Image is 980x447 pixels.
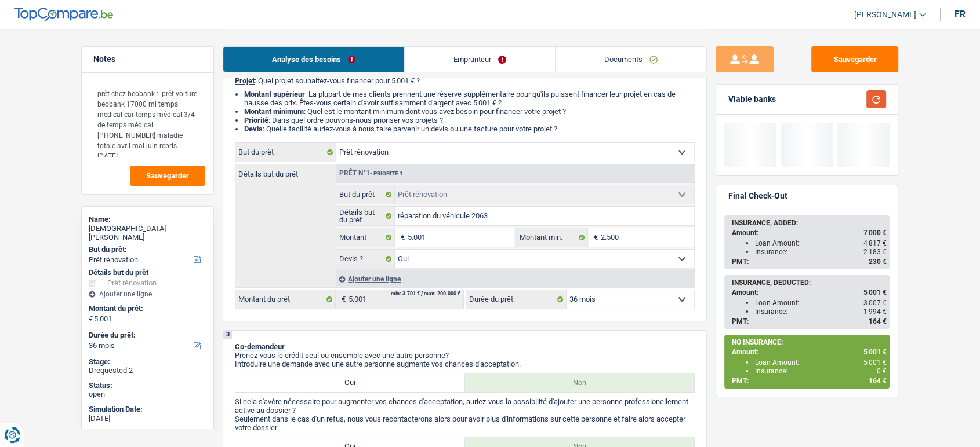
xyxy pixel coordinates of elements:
img: TopCompare Logo [14,8,113,21]
span: € [395,228,408,247]
span: Co-demandeur [235,342,285,351]
span: 5 001 € [863,348,886,356]
div: min: 3.701 € / max: 200.000 € [391,291,460,296]
span: € [336,290,349,309]
span: Devis [244,124,263,133]
span: 164 € [868,317,886,325]
label: Détails but du prêt [235,164,336,178]
span: 3 007 € [863,299,886,307]
h5: Notes [93,54,202,64]
div: Amount: [731,288,886,296]
div: INSURANCE, DEDUCTED: [731,279,886,287]
label: Montant du prêt [235,290,336,309]
span: 2 183 € [863,248,886,256]
label: Durée du prêt: [89,331,204,340]
div: Ajouter une ligne [89,290,206,298]
a: [PERSON_NAME] [845,5,926,24]
p: Introduire une demande avec une autre personne augmente vos chances d'acceptation. [235,360,695,368]
strong: Priorité [244,116,268,124]
span: € [89,314,93,324]
span: 5 001 € [863,288,886,296]
span: 1 994 € [863,307,886,316]
span: 164 € [868,377,886,385]
div: Prêt n°1 [336,170,406,177]
a: Analyse des besoins [223,47,404,72]
span: 0 € [876,367,886,375]
span: 4 817 € [863,239,886,247]
label: Montant du prêt: [89,304,204,313]
div: Loan Amount: [754,299,886,307]
span: 7 000 € [863,229,886,237]
button: Sauvegarder [130,166,205,186]
div: NO INSURANCE: [731,338,886,346]
li: : La plupart de mes clients prennent une réserve supplémentaire pour qu'ils puissent financer leu... [244,90,695,107]
div: Ajouter une ligne [336,270,694,287]
div: Loan Amount: [754,239,886,247]
div: Détails but du prêt [89,268,206,277]
div: fr [954,9,966,20]
div: Amount: [731,348,886,356]
label: Montant min. [517,228,587,247]
span: 230 € [868,258,886,266]
span: € [588,228,601,247]
label: Montant [336,228,395,247]
label: Durée du prêt: [466,290,567,309]
li: : Quel est le montant minimum dont vous avez besoin pour financer votre projet ? [244,107,695,116]
li: : Quelle facilité auriez-vous à nous faire parvenir un devis ou une facture pour votre projet ? [244,124,695,133]
label: Devis ? [336,250,395,268]
li: : Dans quel ordre pouvons-nous prioriser vos projets ? [244,116,695,124]
p: Si cela s'avère nécessaire pour augmenter vos chances d'acceptation, auriez-vous la possibilité d... [235,397,695,415]
div: Insurance: [754,248,886,256]
div: Loan Amount: [754,358,886,367]
div: [DEMOGRAPHIC_DATA][PERSON_NAME] [89,224,206,242]
span: - Priorité 1 [370,170,403,177]
button: Sauvegarder [811,46,898,72]
label: But du prêt: [89,245,204,254]
div: PMT: [731,317,886,325]
div: Viable banks [728,94,775,104]
a: Documents [556,47,706,72]
div: Drequested 2 [89,366,206,375]
div: PMT: [731,377,886,385]
p: : Quel projet souhaitez-vous financer pour 5 001 € ? [235,76,695,85]
div: Insurance: [754,307,886,316]
div: Final Check-Out [728,191,787,201]
label: Oui [235,373,465,392]
span: Sauvegarder [146,172,189,179]
div: Amount: [731,229,886,237]
p: Seulement dans le cas d'un refus, nous vous recontacterons alors pour avoir plus d'informations s... [235,415,695,432]
label: Non [465,373,695,392]
label: But du prêt [336,185,395,204]
div: Simulation Date: [89,405,206,414]
div: PMT: [731,258,886,266]
strong: Montant supérieur [244,90,305,98]
div: Stage: [89,357,206,367]
span: 5 001 € [863,358,886,367]
div: INSURANCE, ADDED: [731,219,886,227]
p: Prenez-vous le crédit seul ou ensemble avec une autre personne? [235,351,695,360]
span: Projet [235,76,255,85]
div: Name: [89,215,206,224]
strong: Montant minimum [244,107,304,116]
div: Insurance: [754,367,886,375]
div: open [89,390,206,399]
div: 3 [223,331,232,339]
label: But du prêt [235,143,336,162]
span: [PERSON_NAME] [854,10,916,20]
a: Emprunteur [405,47,555,72]
div: Status: [89,381,206,390]
div: [DATE] [89,414,206,423]
label: Détails but du prêt [336,207,395,225]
